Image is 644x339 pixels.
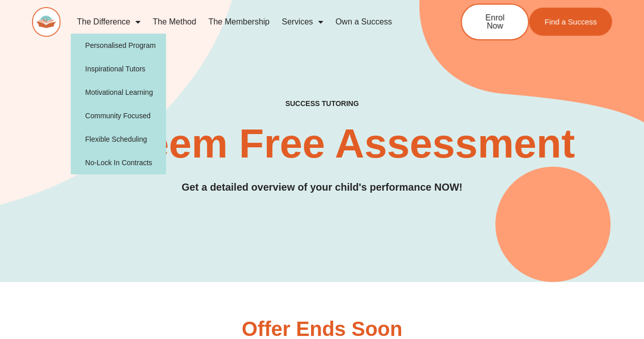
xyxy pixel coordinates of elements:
[236,99,408,108] h4: SUCCESS TUTORING​
[275,10,329,34] a: Services
[329,10,398,34] a: Own a Success
[529,8,612,36] a: Find a Success
[71,57,166,81] a: Inspirational Tutors
[474,224,644,339] iframe: Chat Widget
[147,10,202,34] a: The Method
[71,10,427,34] nav: Menu
[477,14,513,30] span: Enrol Now
[71,10,147,34] a: The Difference
[71,34,166,174] ul: The Difference
[71,34,166,57] a: Personalised Program
[71,104,166,127] a: Community Focused
[71,127,166,151] a: Flexible Scheduling
[71,81,166,104] a: Motivational Learning
[202,10,275,34] a: The Membership
[71,151,166,174] a: No-Lock In Contracts
[544,18,597,25] span: Find a Success
[32,179,612,195] h3: Get a detailed overview of your child's performance NOW!
[32,123,612,164] h2: Redeem Free Assessment
[37,319,607,339] h3: Offer Ends Soon
[461,4,529,40] a: Enrol Now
